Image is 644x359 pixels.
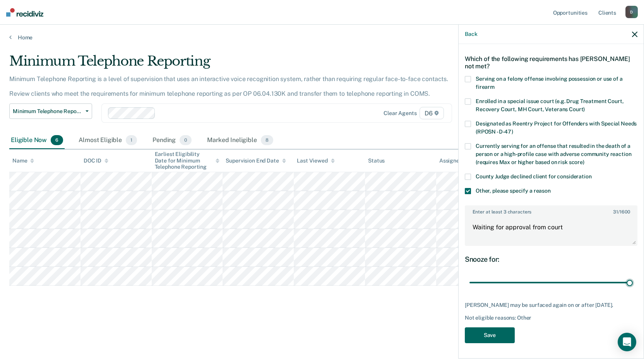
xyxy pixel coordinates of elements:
[126,135,137,145] span: 1
[297,157,334,164] div: Last Viewed
[12,157,34,164] div: Name
[155,151,220,170] div: Earliest Eligibility Date for Minimum Telephone Reporting
[613,209,630,215] span: / 1600
[476,143,631,165] span: Currently serving for an offense that resulted in the death of a person or a high-profile case wi...
[476,98,623,112] span: Enrolled in a special issue court (e.g. Drug Treatment Court, Recovery Court, MH Court, Veterans ...
[476,173,592,179] span: County Judge declined client for consideration
[476,188,551,194] span: Other, please specify a reason
[466,206,637,215] label: Enter at least 3 characters
[625,6,638,18] div: D
[368,157,385,164] div: Status
[476,76,623,90] span: Serving on a felony offense involving possession or use of a firearm
[420,107,444,119] span: D6
[6,8,43,17] img: Recidiviz
[618,333,636,351] div: Open Intercom Messenger
[465,31,477,37] button: Back
[9,75,448,97] p: Minimum Telephone Reporting is a level of supervision that uses an interactive voice recognition ...
[206,132,275,149] div: Marked Ineligible
[226,157,286,164] div: Supervision End Date
[261,135,273,145] span: 8
[13,108,82,115] span: Minimum Telephone Reporting
[465,327,515,343] button: Save
[465,255,637,264] div: Snooze for:
[51,135,63,145] span: 6
[476,120,637,135] span: Designated as Reentry Project for Offenders with Special Needs (RPOSN - D-47)
[465,302,637,308] div: [PERSON_NAME] may be surfaced again on or after [DATE].
[151,132,193,149] div: Pending
[9,132,65,149] div: Eligible Now
[465,49,637,76] div: Which of the following requirements has [PERSON_NAME] not met?
[384,110,416,117] div: Clear agents
[180,135,192,145] span: 0
[465,315,637,321] div: Not eligible reasons: Other
[613,209,618,215] span: 31
[77,132,139,149] div: Almost Eligible
[9,53,492,75] div: Minimum Telephone Reporting
[439,157,476,164] div: Assigned to
[9,34,635,41] a: Home
[466,217,637,245] textarea: Waiting for approval from court
[84,157,108,164] div: DOC ID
